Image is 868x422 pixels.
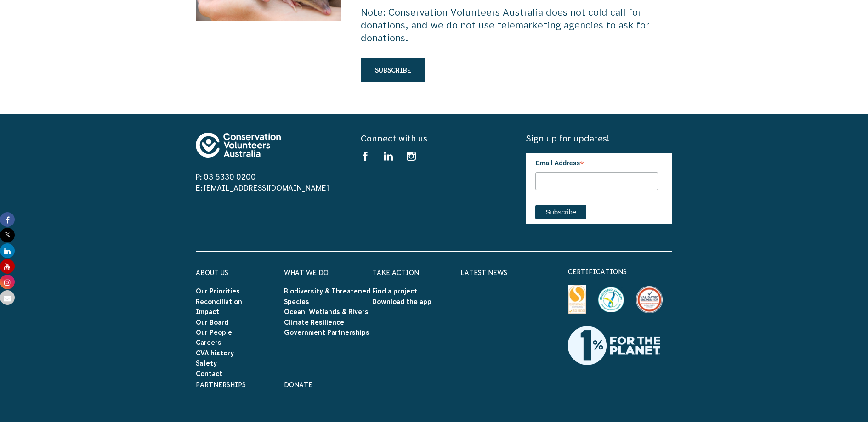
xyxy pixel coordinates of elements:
a: Biodiversity & Threatened Species [284,287,370,305]
a: CVA history [196,349,234,357]
a: Ocean, Wetlands & Rivers [284,308,369,315]
a: Government Partnerships [284,329,369,336]
a: Subscribe [361,58,425,82]
a: Our Board [196,319,228,326]
a: P: 03 5330 0200 [196,173,256,181]
h5: Connect with us [361,133,507,144]
a: Climate Resilience [284,319,344,326]
p: certifications [568,266,673,277]
a: Download the app [372,298,431,305]
a: Take Action [372,269,419,276]
h5: Sign up for updates! [526,133,672,144]
a: Latest News [460,269,507,276]
a: E: [EMAIL_ADDRESS][DOMAIN_NAME] [196,184,329,192]
a: About Us [196,269,228,276]
p: Note: Conservation Volunteers Australia does not cold call for donations, and we do not use telem... [361,6,672,45]
a: Our Priorities [196,287,240,295]
a: Donate [284,381,312,388]
a: Find a project [372,287,417,295]
a: Contact [196,370,222,377]
a: Careers [196,339,221,346]
label: Email Address [535,153,658,171]
a: Reconciliation [196,298,242,305]
img: logo-footer.svg [196,133,281,158]
a: Impact [196,308,219,315]
a: Partnerships [196,381,246,388]
a: Our People [196,329,232,336]
input: Subscribe [535,205,586,219]
a: Safety [196,360,217,367]
a: What We Do [284,269,329,276]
